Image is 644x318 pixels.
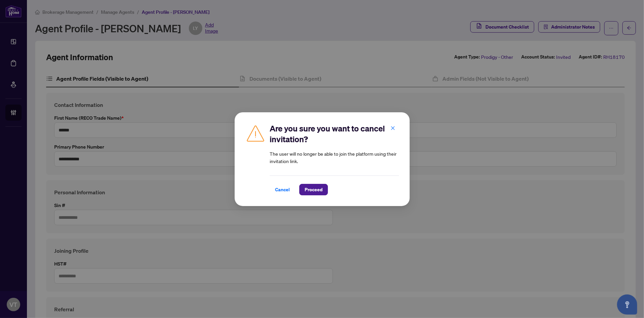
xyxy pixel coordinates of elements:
h2: Are you sure you want to cancel invitation? [270,123,399,145]
button: Cancel [270,184,295,195]
img: Caution Icon [245,123,266,143]
span: Cancel [275,184,290,195]
span: close [391,125,395,130]
button: Open asap [617,294,637,315]
article: The user will no longer be able to join the platform using their invitation link. [270,150,399,165]
button: Proceed [299,184,328,195]
span: Proceed [305,184,323,195]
